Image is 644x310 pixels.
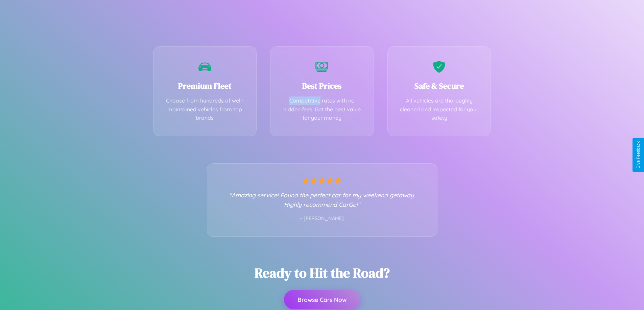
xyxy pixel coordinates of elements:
h3: Safe & Secure [398,80,481,91]
p: Choose from hundreds of well-maintained vehicles from top brands [164,96,246,122]
p: - [PERSON_NAME] [221,214,424,223]
div: Give Feedback [636,141,641,169]
p: All vehicles are thoroughly cleaned and inspected for your safety [398,96,481,122]
h2: Ready to Hit the Road? [255,264,390,282]
button: Browse Cars Now [284,290,360,309]
p: "Amazing service! Found the perfect car for my weekend getaway. Highly recommend CarGo!" [221,190,424,209]
h3: Premium Fleet [164,80,246,91]
p: Competitive rates with no hidden fees. Get the best value for your money [281,96,363,122]
h3: Best Prices [281,80,363,91]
